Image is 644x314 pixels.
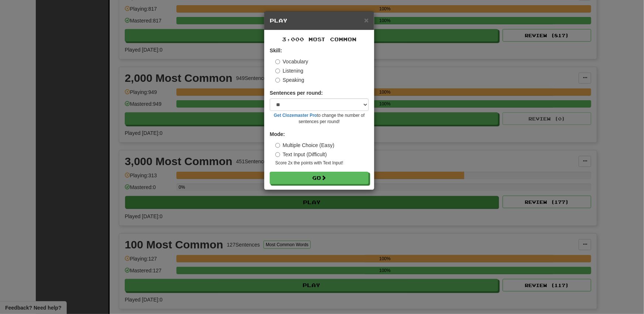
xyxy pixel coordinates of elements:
[275,143,280,148] input: Multiple Choice (Easy)
[274,113,317,118] a: Get Clozemaster Pro
[270,17,369,24] h5: Play
[275,160,369,166] small: Score 2x the points with Text Input !
[282,36,357,42] span: 3,000 Most Common
[270,131,285,137] strong: Mode:
[275,78,280,83] input: Speaking
[364,16,369,24] button: Close
[275,142,334,149] label: Multiple Choice (Easy)
[364,16,369,24] span: ×
[270,112,369,125] small: to change the number of sentences per round!
[275,58,308,65] label: Vocabulary
[275,67,303,74] label: Listening
[275,59,280,64] input: Vocabulary
[270,172,369,184] button: Go
[270,89,323,97] label: Sentences per round:
[275,76,304,84] label: Speaking
[275,152,280,157] input: Text Input (Difficult)
[275,69,280,73] input: Listening
[270,48,282,53] strong: Skill:
[275,151,327,158] label: Text Input (Difficult)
